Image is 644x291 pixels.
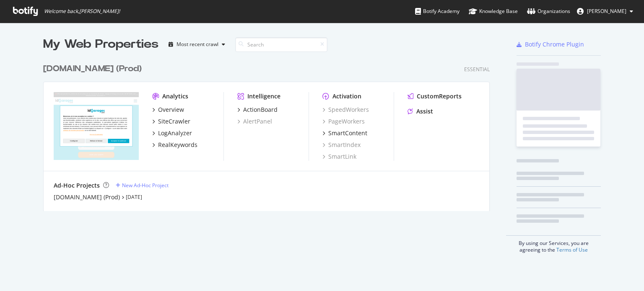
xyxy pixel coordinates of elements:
div: Botify Chrome Plugin [525,40,584,49]
a: PageWorkers [322,117,365,126]
span: Welcome back, [PERSON_NAME] ! [44,8,120,15]
div: Most recent crawl [177,42,218,47]
div: [DOMAIN_NAME] (Prod) [43,63,142,75]
div: Overview [158,106,184,114]
a: SiteCrawler [152,117,190,126]
div: Botify Academy [415,7,460,15]
input: Search [235,37,327,52]
div: ActionBoard [243,106,278,114]
div: RealKeywords [158,141,197,149]
a: CustomReports [408,92,462,100]
div: By using our Services, you are agreeing to the [506,235,601,253]
a: ActionBoard [237,106,278,114]
a: SmartContent [322,129,367,137]
a: LogAnalyzer [152,129,192,137]
div: SmartContent [328,129,367,137]
a: New Ad-Hoc Project [116,182,169,189]
div: CustomReports [417,92,462,100]
a: Botify Chrome Plugin [517,40,584,49]
div: New Ad-Hoc Project [122,182,169,189]
div: My Web Properties [43,36,158,53]
a: Overview [152,106,184,114]
div: Analytics [162,92,188,100]
div: LogAnalyzer [158,129,192,137]
div: Assist [416,107,433,116]
button: [PERSON_NAME] [570,5,640,18]
a: SmartLink [322,152,356,161]
a: Terms of Use [556,246,588,253]
span: Sophie Vigouroux [587,8,626,15]
a: Assist [408,107,433,116]
div: Knowledge Base [469,7,518,15]
button: Most recent crawl [165,38,229,51]
div: SiteCrawler [158,117,190,126]
a: [DATE] [126,193,142,201]
div: Essential [464,66,490,73]
div: Activation [332,92,361,100]
div: grid [43,53,496,211]
a: RealKeywords [152,141,197,149]
img: www.idgarages.com [54,92,139,160]
a: SmartIndex [322,141,361,149]
a: AlertPanel [237,117,272,126]
a: [DOMAIN_NAME] (Prod) [54,193,120,201]
a: SpeedWorkers [322,106,369,114]
a: [DOMAIN_NAME] (Prod) [43,63,145,75]
div: Ad-Hoc Projects [54,181,100,190]
div: Intelligence [247,92,280,100]
div: Organizations [527,7,570,15]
